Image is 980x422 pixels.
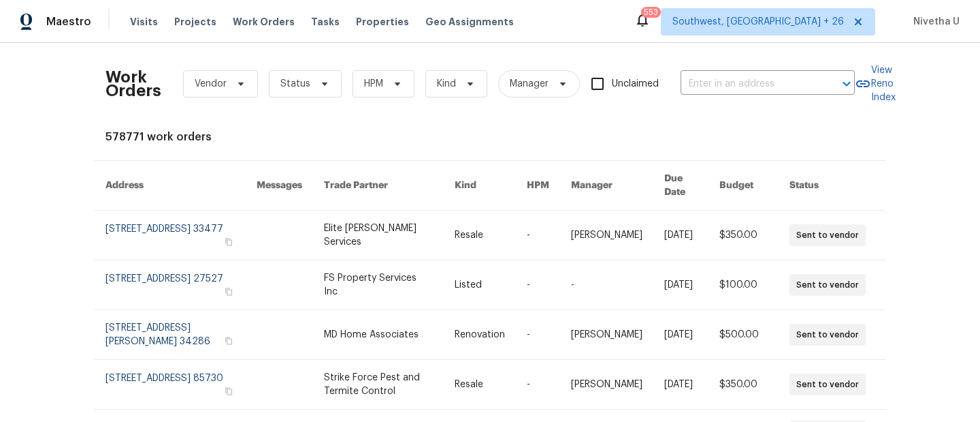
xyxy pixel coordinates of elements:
[516,310,560,360] td: -
[105,70,161,97] h2: Work Orders
[560,360,653,410] td: [PERSON_NAME]
[105,130,875,144] div: 578771 work orders
[130,15,158,29] span: Visits
[516,211,560,260] td: -
[233,15,295,29] span: Work Orders
[174,15,216,29] span: Projects
[708,161,779,211] th: Budget
[223,335,235,347] button: Copy Address
[444,260,516,310] td: Listed
[313,161,444,211] th: Trade Partner
[510,77,549,91] span: Manager
[644,5,658,19] div: 553
[364,77,383,91] span: HPM
[444,310,516,360] td: Renovation
[444,161,516,211] th: Kind
[246,161,313,211] th: Messages
[560,310,653,360] td: [PERSON_NAME]
[437,77,456,91] span: Kind
[837,74,856,93] button: Open
[311,17,340,27] span: Tasks
[425,15,514,29] span: Geo Assignments
[356,15,409,29] span: Properties
[313,260,444,310] td: FS Property Services Inc
[779,161,885,211] th: Status
[444,360,516,410] td: Resale
[908,15,960,29] span: Nivetha U
[195,77,227,91] span: Vendor
[560,260,653,310] td: -
[560,211,653,260] td: [PERSON_NAME]
[855,63,896,104] a: View Reno Index
[560,161,653,211] th: Manager
[313,360,444,410] td: Strike Force Pest and Termite Control
[223,236,235,248] button: Copy Address
[681,74,817,95] input: Enter in an address
[672,15,844,29] span: Southwest, [GEOGRAPHIC_DATA] + 26
[612,77,659,91] span: Unclaimed
[313,310,444,360] td: MD Home Associates
[516,360,560,410] td: -
[223,385,235,397] button: Copy Address
[313,211,444,260] td: Elite [PERSON_NAME] Services
[653,161,708,211] th: Due Date
[516,161,560,211] th: HPM
[46,15,91,29] span: Maestro
[95,161,246,211] th: Address
[516,260,560,310] td: -
[223,286,235,298] button: Copy Address
[280,77,310,91] span: Status
[444,211,516,260] td: Resale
